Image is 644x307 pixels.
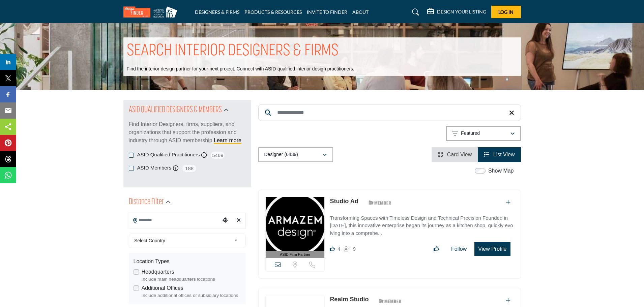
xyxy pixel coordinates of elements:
[493,152,515,157] span: List View
[137,164,172,172] label: ASID Members
[432,147,478,162] li: Card View
[330,295,369,304] p: Realm Studio
[427,8,486,16] div: DESIGN YOUR LISTING
[491,6,521,18] button: Log In
[258,104,521,121] input: Search Keyword
[474,242,510,256] button: View Profile
[506,199,510,205] a: Add To List
[129,120,246,145] p: Find Interior Designers, firms, suppliers, and organizations that support the profession and indu...
[127,41,339,62] h1: SEARCH INTERIOR DESIGNERS & FIRMS
[353,246,356,252] span: 9
[234,213,244,228] div: Clear search location
[438,152,472,157] a: View Card
[266,197,325,251] img: Studio Ad
[446,126,521,141] button: Featured
[330,198,358,205] a: Studio Ad
[478,147,521,162] li: List View
[280,252,310,257] span: ASID Firm Partner
[129,196,164,208] h2: Distance Filter
[330,197,358,206] p: Studio Ad
[307,9,347,15] a: INVITE TO FINDER
[127,66,354,72] p: Find the interior design partner for your next project. Connect with ASID-qualified interior desi...
[142,276,241,283] div: Include main headquarters locations
[142,292,241,299] div: Include additional offices or subsidiary locations
[338,246,340,252] span: 4
[330,214,514,237] p: Transforming Spaces with Timeless Design and Technical Precision Founded in [DATE], this innovati...
[352,9,369,15] a: ABOUT
[264,151,298,158] p: Designer (6439)
[344,245,356,253] div: Followers
[142,284,183,292] label: Additional Offices
[220,213,230,228] div: Choose your current location
[266,197,325,258] a: ASID Firm Partner
[129,214,220,227] input: Search Location
[447,242,471,256] button: Follow
[142,268,174,276] label: Headquarters
[182,164,197,173] span: 188
[406,7,423,18] a: Search
[129,104,222,116] h2: ASID QUALIFIED DESIGNERS & MEMBERS
[498,9,514,15] span: Log In
[375,297,405,305] img: ASID Members Badge Icon
[134,257,241,266] div: Location Types
[134,237,231,245] span: Select Country
[506,298,510,303] a: Add To List
[429,242,443,256] button: Like listing
[330,296,369,303] a: Realm Studio
[137,151,200,159] label: ASID Qualified Practitioners
[210,151,225,159] span: 5469
[214,137,241,143] a: Learn more
[484,152,515,157] a: View List
[129,153,134,158] input: ASID Qualified Practitioners checkbox
[461,130,480,137] p: Featured
[488,167,514,175] label: Show Map
[195,9,239,15] a: DESIGNERS & FIRMS
[258,147,333,162] button: Designer (6439)
[330,210,514,237] a: Transforming Spaces with Timeless Design and Technical Precision Founded in [DATE], this innovati...
[437,9,486,15] h5: DESIGN YOUR LISTING
[330,246,335,251] i: Likes
[447,152,472,157] span: Card View
[244,9,302,15] a: PRODUCTS & RESOURCES
[123,6,181,18] img: Site Logo
[129,166,134,171] input: ASID Members checkbox
[365,198,395,207] img: ASID Members Badge Icon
